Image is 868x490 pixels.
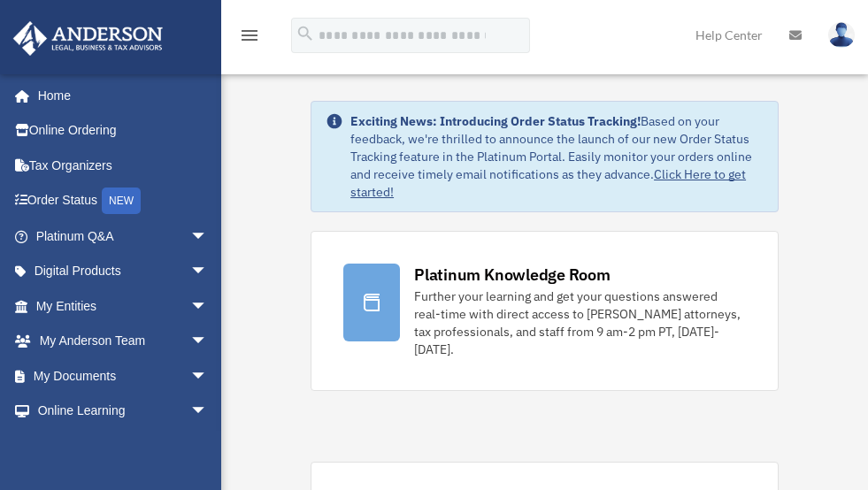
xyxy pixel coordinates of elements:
[12,254,234,289] a: Digital Productsarrow_drop_down
[12,183,234,219] a: Order StatusNEW
[12,394,234,429] a: Online Learningarrow_drop_down
[239,25,260,46] i: menu
[296,24,315,43] i: search
[12,113,234,149] a: Online Ordering
[350,112,764,201] div: Based on your feedback, we're thrilled to announce the launch of our new Order Status Tracking fe...
[12,428,234,463] a: Billingarrow_drop_down
[12,324,234,359] a: My Anderson Teamarrow_drop_down
[350,113,641,129] strong: Exciting News: Introducing Order Status Tracking!
[414,287,746,358] div: Further your learning and get your questions answered real-time with direct access to [PERSON_NAM...
[102,188,141,214] div: NEW
[828,22,855,48] img: User Pic
[12,358,234,394] a: My Documentsarrow_drop_down
[12,78,226,113] a: Home
[350,166,746,200] a: Click Here to get started!
[8,21,168,56] img: Anderson Advisors Platinum Portal
[190,254,226,290] span: arrow_drop_down
[190,324,226,360] span: arrow_drop_down
[190,358,226,394] span: arrow_drop_down
[414,264,611,286] div: Platinum Knowledge Room
[190,218,226,255] span: arrow_drop_down
[12,288,234,324] a: My Entitiesarrow_drop_down
[12,218,234,254] a: Platinum Q&Aarrow_drop_down
[239,31,260,46] a: menu
[12,148,234,183] a: Tax Organizers
[190,428,226,464] span: arrow_drop_down
[311,231,779,391] a: Platinum Knowledge Room Further your learning and get your questions answered real-time with dire...
[190,288,226,325] span: arrow_drop_down
[190,394,226,430] span: arrow_drop_down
